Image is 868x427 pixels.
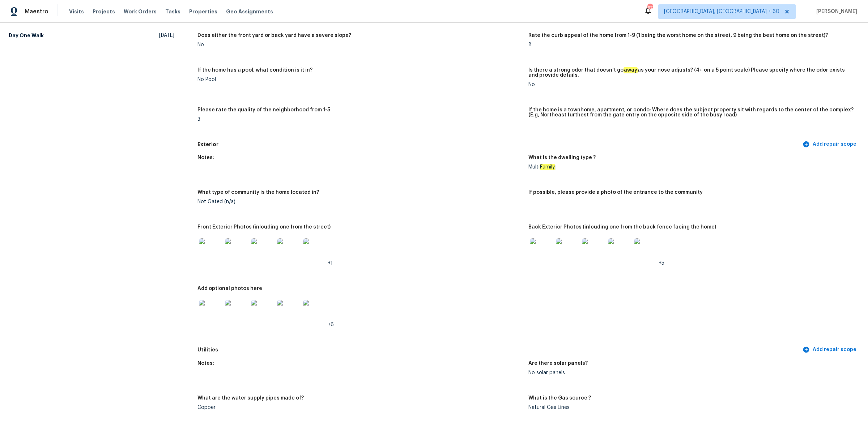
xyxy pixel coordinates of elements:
span: [PERSON_NAME] [813,8,857,15]
span: Add repair scope [804,140,856,149]
div: Not Gated (n/a) [197,199,523,204]
span: +6 [328,322,334,327]
span: Projects [93,8,115,15]
div: Multi [528,165,854,170]
span: Geo Assignments [226,8,273,15]
div: 673 [647,4,652,12]
button: Add repair scope [801,138,859,151]
span: [DATE] [159,32,174,39]
span: Visits [69,8,84,15]
h5: If possible, please provide a photo of the entrance to the community [528,190,703,195]
h5: Does either the front yard or back yard have a severe slope? [197,33,351,38]
h5: Are there solar panels? [528,361,588,366]
h5: Utilities [197,346,801,354]
div: No solar panels [528,370,854,375]
div: Natural Gas Lines [528,405,854,410]
h5: Notes: [197,361,214,366]
span: Work Orders [124,8,157,15]
h5: Rate the curb appeal of the home from 1-9 (1 being the worst home on the street, 9 being the best... [528,33,828,38]
h5: What type of community is the home located in? [197,190,319,195]
h5: Notes: [197,155,214,160]
div: No [197,42,523,47]
h5: Add optional photos here [197,286,262,291]
span: Tasks [165,9,180,14]
h5: Please rate the quality of the neighborhood from 1-5 [197,107,330,112]
h5: If the home is a townhome, apartment, or condo: Where does the subject property sit with regards ... [528,107,854,118]
div: 3 [197,117,523,122]
span: Properties [189,8,217,15]
h5: Is there a strong odor that doesn't go as your nose adjusts? (4+ on a 5 point scale) Please speci... [528,68,854,78]
span: [GEOGRAPHIC_DATA], [GEOGRAPHIC_DATA] + 60 [664,8,779,15]
button: Add repair scope [801,343,859,356]
h5: What is the dwelling type ? [528,155,596,160]
a: Day One Walk[DATE] [9,29,174,42]
div: No [528,82,854,87]
h5: Exterior [197,141,801,148]
div: No Pool [197,77,523,82]
h5: What is the Gas source ? [528,396,591,401]
h5: What are the water supply pipes made of? [197,396,304,401]
span: Maestro [25,8,48,15]
em: Family [540,164,555,170]
em: away [624,67,638,73]
div: 8 [528,42,854,47]
h5: Back Exterior Photos (inlcuding one from the back fence facing the home) [528,225,716,230]
span: Add repair scope [804,345,856,354]
h5: Day One Walk [9,32,44,39]
span: +1 [328,261,333,266]
div: Copper [197,405,523,410]
span: +5 [659,261,664,266]
h5: If the home has a pool, what condition is it in? [197,68,312,73]
h5: Front Exterior Photos (inlcuding one from the street) [197,225,331,230]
